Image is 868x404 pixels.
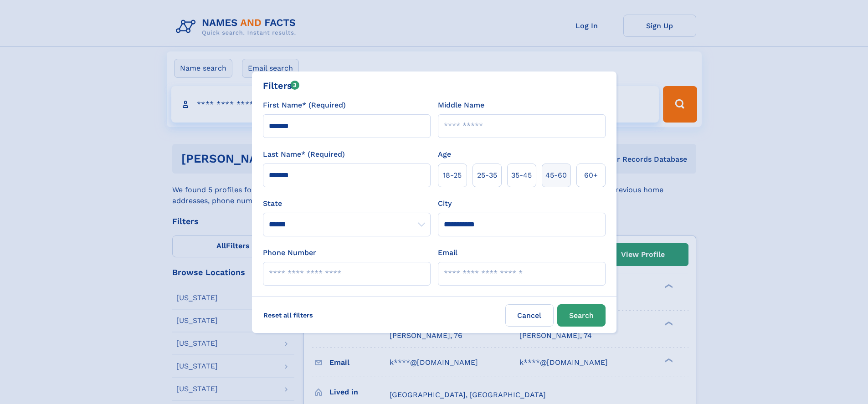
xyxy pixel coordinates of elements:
label: Last Name* (Required) [263,149,345,160]
span: 60+ [584,170,598,181]
span: 45‑60 [545,170,567,181]
span: 25‑35 [477,170,497,181]
label: Middle Name [438,100,484,111]
label: Reset all filters [257,304,319,326]
label: Phone Number [263,247,316,258]
label: First Name* (Required) [263,100,346,111]
label: City [438,198,452,209]
span: 35‑45 [511,170,532,181]
label: State [263,198,431,209]
label: Cancel [505,304,554,327]
div: Filters [263,79,300,92]
span: 18‑25 [443,170,462,181]
label: Age [438,149,451,160]
label: Email [438,247,457,258]
button: Search [557,304,606,327]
